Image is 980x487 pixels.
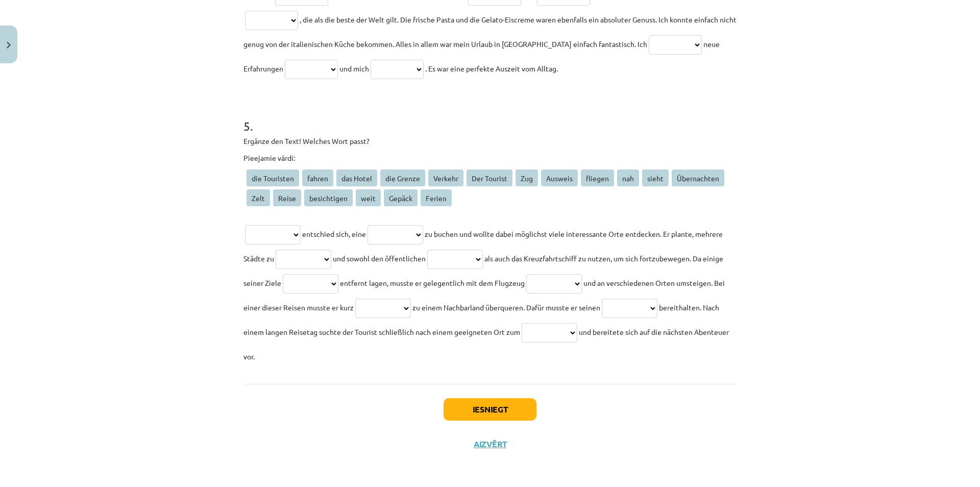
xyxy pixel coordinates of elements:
button: Aizvērt [471,439,509,449]
button: Iesniegt [444,398,536,421]
span: nah [617,169,639,186]
span: Verkehr [428,169,463,186]
span: und sowohl den öffentlichen [333,254,426,263]
span: Gepäck [384,189,418,206]
span: und mich [339,64,369,73]
h1: 5 . [243,101,737,133]
span: Zug [516,169,538,186]
span: , die als die beste der Welt gilt. Die frische Pasta und die Gelato-Eiscreme waren ebenfalls ein ... [243,15,737,48]
img: icon-close-lesson-0947bae3869378f0d4975bcd49f059093ad1ed9edebbc8119c70593378902aed.svg [7,42,11,48]
span: fahren [302,169,333,186]
span: zu einem Nachbarland überqueren. Dafür musste er seinen [412,303,600,312]
span: Übernachten [672,169,724,186]
span: entschied sich, eine [302,229,366,238]
span: Ausweis [541,169,578,186]
span: fliegen [581,169,614,186]
p: Ergänze den Text! Welches Wort passt? [243,136,737,147]
span: Der Tourist [467,169,512,186]
span: weit [356,189,381,206]
span: Reise [273,189,301,206]
span: zu buchen und wollte dabei möglichst viele interessante Orte entdecken. Er plante, mehrere Städte zu [243,229,723,263]
span: sieht [642,169,669,186]
span: die Grenze [380,169,425,186]
span: das Hotel [336,169,377,186]
span: . Es war eine perfekte Auszeit vom Alltag. [425,64,558,73]
p: Pieejamie vārdi: [243,153,737,163]
span: die Touristen [247,169,299,186]
span: entfernt lagen, musste er gelegentlich mit dem Flugzeug [340,278,525,287]
span: Zelt [247,189,270,206]
span: besichtigen [304,189,353,206]
span: Ferien [421,189,452,206]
